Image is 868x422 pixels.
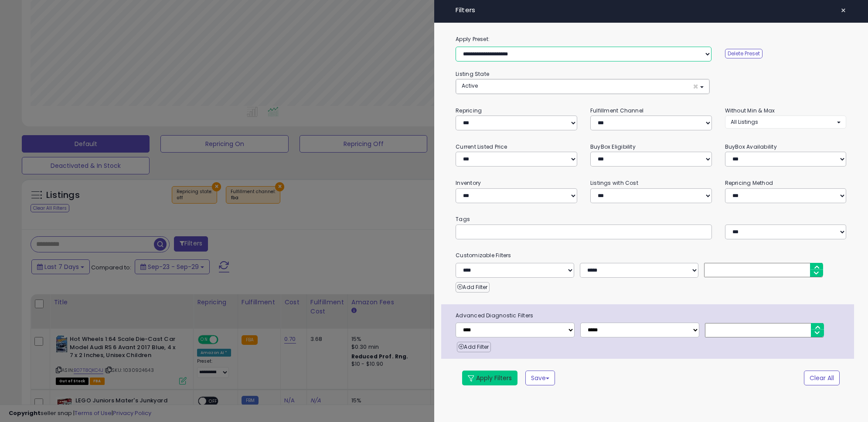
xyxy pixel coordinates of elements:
[462,82,478,89] span: Active
[456,107,482,114] small: Repricing
[456,7,846,14] h4: Filters
[449,251,853,260] small: Customizable Filters
[725,49,762,58] button: Delete Preset
[525,371,555,385] button: Save
[456,282,489,293] button: Add Filter
[456,70,489,78] small: Listing State
[590,179,638,187] small: Listings with Cost
[837,4,850,17] button: ×
[725,107,775,114] small: Without Min & Max
[725,179,773,187] small: Repricing Method
[456,179,481,187] small: Inventory
[804,371,840,385] button: Clear All
[731,118,758,126] span: All Listings
[590,143,636,150] small: BuyBox Eligibility
[456,79,709,94] button: Active ×
[462,371,517,385] button: Apply Filters
[449,34,853,44] label: Apply Preset:
[590,107,643,114] small: Fulfillment Channel
[449,214,853,224] small: Tags
[456,143,507,150] small: Current Listed Price
[693,82,698,91] span: ×
[841,4,846,17] span: ×
[449,311,854,320] span: Advanced Diagnostic Filters
[725,143,777,150] small: BuyBox Availability
[457,342,490,352] button: Add Filter
[725,116,847,128] button: All Listings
